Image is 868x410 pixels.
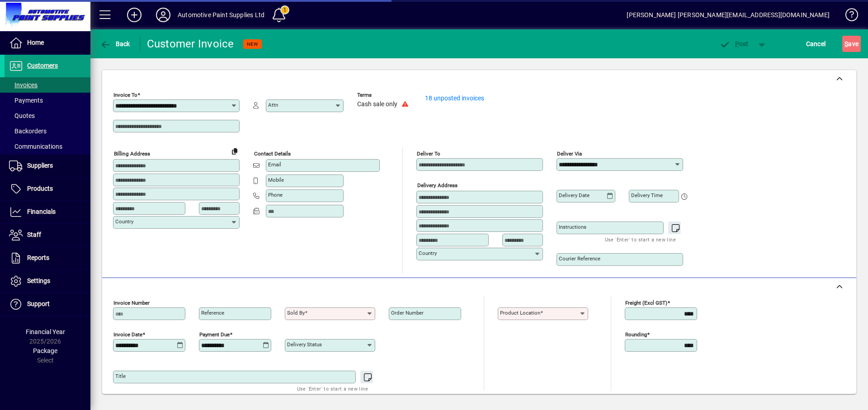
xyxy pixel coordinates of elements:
[113,92,137,98] mat-label: Invoice To
[425,94,484,102] a: 18 unposted invoices
[5,224,90,246] a: Staff
[559,255,600,262] mat-label: Courier Reference
[5,123,90,139] a: Backorders
[391,310,424,316] mat-label: Order number
[201,310,224,316] mat-label: Reference
[719,40,749,47] span: ost
[297,383,368,394] mat-hint: Use 'Enter' to start a new line
[9,143,62,150] span: Communications
[27,185,53,192] span: Products
[5,108,90,123] a: Quotes
[5,178,90,200] a: Products
[842,36,861,52] button: Save
[735,40,739,47] span: P
[115,218,133,225] mat-label: Country
[287,310,305,316] mat-label: Sold by
[5,247,90,269] a: Reports
[844,40,848,47] span: S
[27,39,44,46] span: Home
[9,81,38,89] span: Invoices
[559,192,590,198] mat-label: Delivery date
[627,8,830,22] div: [PERSON_NAME] [PERSON_NAME][EMAIL_ADDRESS][DOMAIN_NAME]
[559,224,586,230] mat-label: Instructions
[9,112,35,119] span: Quotes
[268,177,284,183] mat-label: Mobile
[199,331,230,338] mat-label: Payment due
[227,144,242,158] button: Copy to Delivery address
[27,277,50,284] span: Settings
[98,36,132,52] button: Back
[631,192,663,198] mat-label: Delivery time
[715,36,753,52] button: Post
[804,36,828,52] button: Cancel
[27,208,56,215] span: Financials
[5,293,90,316] a: Support
[27,162,53,169] span: Suppliers
[5,201,90,223] a: Financials
[419,250,437,256] mat-label: Country
[27,300,50,307] span: Support
[268,161,281,168] mat-label: Email
[605,234,676,245] mat-hint: Use 'Enter' to start a new line
[247,41,258,47] span: NEW
[500,310,540,316] mat-label: Product location
[5,93,90,108] a: Payments
[357,92,411,98] span: Terms
[27,231,41,238] span: Staff
[27,62,58,69] span: Customers
[149,7,178,23] button: Profile
[113,331,142,338] mat-label: Invoice date
[839,2,857,31] a: Knowledge Base
[33,347,57,354] span: Package
[113,300,150,306] mat-label: Invoice number
[178,8,264,22] div: Automotive Paint Supplies Ltd
[625,331,647,338] mat-label: Rounding
[90,36,140,52] app-page-header-button: Back
[147,37,234,51] div: Customer Invoice
[844,37,859,51] span: ave
[27,254,49,261] span: Reports
[268,102,278,108] mat-label: Attn
[115,373,126,379] mat-label: Title
[268,192,283,198] mat-label: Phone
[9,97,43,104] span: Payments
[5,139,90,154] a: Communications
[5,77,90,93] a: Invoices
[100,40,130,47] span: Back
[9,127,47,135] span: Backorders
[5,155,90,177] a: Suppliers
[357,101,397,108] span: Cash sale only
[287,341,322,348] mat-label: Delivery status
[417,151,440,157] mat-label: Deliver To
[5,270,90,292] a: Settings
[5,32,90,54] a: Home
[625,300,667,306] mat-label: Freight (excl GST)
[26,328,65,335] span: Financial Year
[557,151,582,157] mat-label: Deliver via
[806,37,826,51] span: Cancel
[120,7,149,23] button: Add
